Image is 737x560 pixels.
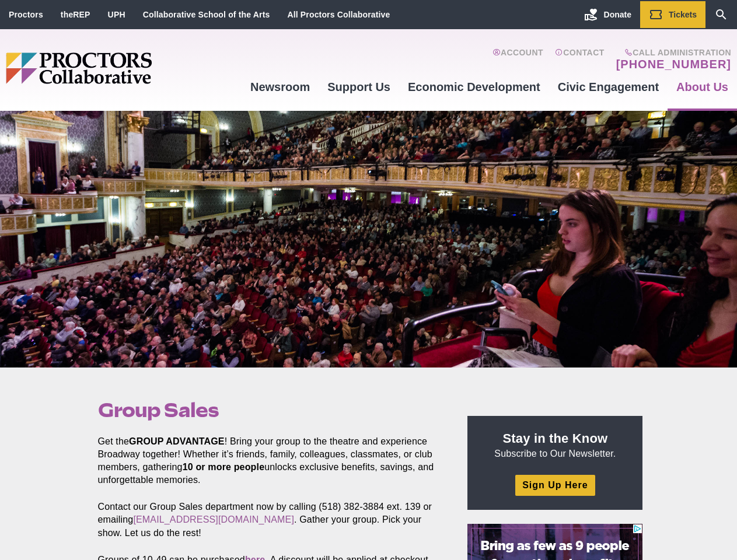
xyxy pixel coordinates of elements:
[143,10,270,19] a: Collaborative School of the Arts
[98,501,441,539] p: Contact our Group Sales department now by calling (518) 382-3884 ext. 139 or emailing . Gather yo...
[640,1,705,28] a: Tickets
[604,10,631,19] span: Donate
[555,48,605,71] a: Contact
[493,48,543,71] a: Account
[481,430,628,460] p: Subscribe to Our Newsletter.
[6,52,242,84] img: Proctors logo
[705,1,737,28] a: Search
[503,431,608,446] strong: Stay in the Know
[98,399,441,421] h1: Group Sales
[9,10,43,19] a: Proctors
[616,57,731,71] a: [PHONE_NUMBER]
[287,10,390,19] a: All Proctors Collaborative
[575,1,640,28] a: Donate
[668,71,737,103] a: About Us
[129,436,225,446] strong: GROUP ADVANTAGE
[61,10,90,19] a: theREP
[319,71,399,103] a: Support Us
[515,475,595,495] a: Sign Up Here
[669,10,697,19] span: Tickets
[549,71,668,103] a: Civic Engagement
[133,514,294,524] a: [EMAIL_ADDRESS][DOMAIN_NAME]
[613,48,731,57] span: Call Administration
[399,71,549,103] a: Economic Development
[242,71,319,103] a: Newsroom
[183,462,265,472] strong: 10 or more people
[108,10,125,19] a: UPH
[98,435,441,487] p: Get the ! Bring your group to the theatre and experience Broadway together! Whether it’s friends,...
